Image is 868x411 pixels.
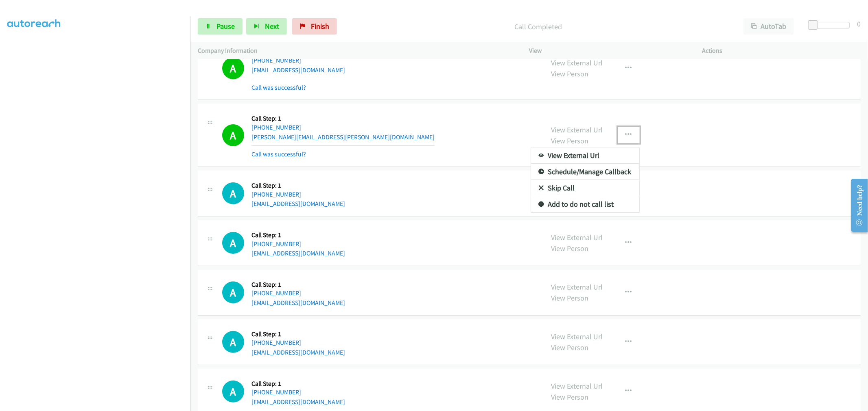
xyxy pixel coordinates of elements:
[531,147,639,164] a: View External Url
[222,381,244,402] h1: A
[222,232,244,254] div: The call is yet to be attempted
[222,281,244,303] h1: A
[222,182,244,204] h1: A
[222,182,244,204] div: The call is yet to be attempted
[845,173,868,238] iframe: Resource Center
[531,180,639,196] a: Skip Call
[7,24,190,410] iframe: To enrich screen reader interactions, please activate Accessibility in Grammarly extension settings
[531,196,639,212] a: Add to do not call list
[222,232,244,254] h1: A
[222,331,244,353] h1: A
[222,281,244,303] div: The call is yet to be attempted
[222,381,244,402] div: The call is yet to be attempted
[531,164,639,180] a: Schedule/Manage Callback
[222,331,244,353] div: The call is yet to be attempted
